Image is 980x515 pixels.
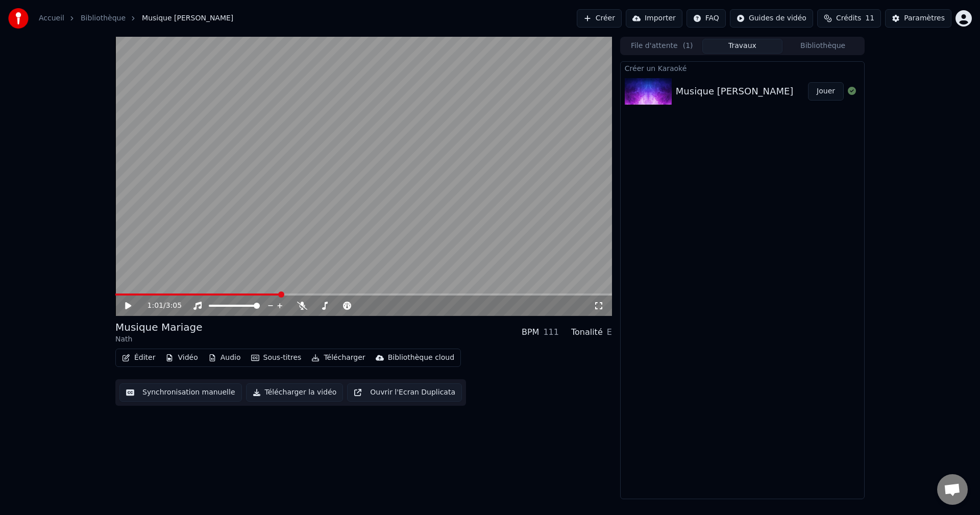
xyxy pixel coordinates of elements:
div: Bibliothèque cloud [388,353,454,363]
button: FAQ [687,9,726,28]
div: Ouvrir le chat [937,474,968,505]
button: Télécharger la vidéo [246,383,344,402]
button: Guides de vidéo [730,9,813,28]
div: E [607,326,612,338]
button: Bibliothèque [782,39,863,54]
button: Crédits11 [817,9,881,28]
div: Musique [PERSON_NAME] [676,84,793,99]
button: Travaux [702,39,783,54]
div: Musique Mariage [115,320,203,334]
button: Jouer [808,82,844,101]
button: Sous-titres [247,351,306,365]
span: Musique [PERSON_NAME] [142,13,233,23]
button: Paramètres [885,9,951,28]
a: Bibliothèque [81,13,126,23]
img: youka [8,8,29,29]
div: Nath [115,334,203,345]
div: 111 [543,326,559,338]
button: Télécharger [307,351,369,365]
nav: breadcrumb [39,13,233,23]
button: Ouvrir l'Ecran Duplicata [347,383,462,402]
button: File d'attente [622,39,702,54]
button: Vidéo [161,351,202,365]
span: ( 1 ) [683,41,693,51]
div: BPM [522,326,539,338]
span: 11 [865,13,874,23]
span: Crédits [836,13,861,23]
div: Paramètres [904,13,945,23]
button: Synchronisation manuelle [119,383,242,402]
span: 1:01 [148,301,163,311]
div: Créer un Karaoké [621,62,864,74]
button: Audio [204,351,245,365]
a: Accueil [39,13,64,23]
span: 3:05 [166,301,182,311]
button: Éditer [118,351,159,365]
div: Tonalité [571,326,603,338]
button: Créer [577,9,622,28]
div: / [148,301,172,311]
button: Importer [626,9,682,28]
